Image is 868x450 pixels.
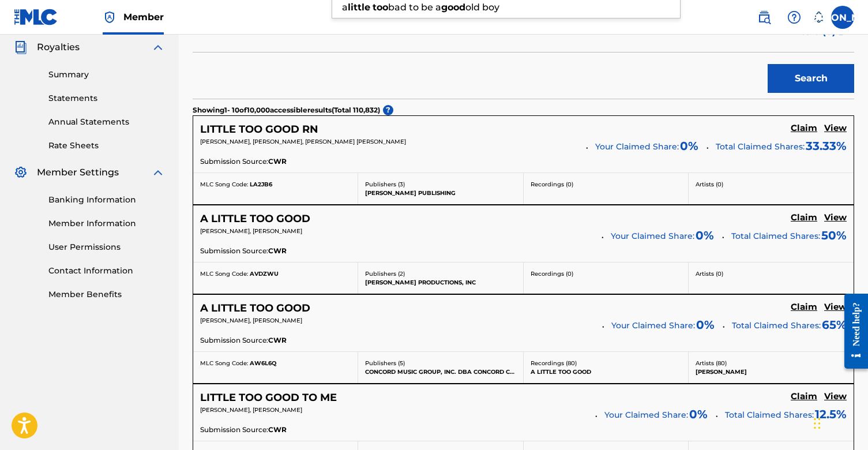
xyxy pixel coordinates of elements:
span: AW6L6Q [250,359,276,367]
p: Recordings ( 80 ) [531,359,681,367]
p: Recordings ( 0 ) [531,180,681,189]
button: Search [768,64,854,93]
span: 0 % [696,316,715,333]
a: Banking Information [48,194,165,206]
span: [PERSON_NAME], [PERSON_NAME] [200,227,302,235]
span: Submission Source: [200,425,268,435]
h5: Claim [791,391,817,402]
img: Top Rightsholder [103,10,117,24]
div: User Menu [831,6,854,29]
div: Drag [814,406,821,441]
span: [PERSON_NAME], [PERSON_NAME] [200,406,302,414]
a: Member Benefits [48,288,165,301]
p: Showing 1 - 10 of 10,000 accessible results (Total 110,832 ) [193,105,380,115]
span: Member Settings [37,166,119,179]
span: old boy [465,2,499,13]
h5: LITTLE TOO GOOD TO ME [200,391,337,404]
span: MLC Song Code: [200,359,248,367]
h5: Claim [791,123,817,134]
span: MLC Song Code: [200,181,248,188]
p: Artists ( 0 ) [696,180,847,189]
h5: View [824,391,847,402]
a: View [824,123,847,136]
strong: too [373,2,388,13]
iframe: Resource Center [836,284,868,379]
p: Artists ( 0 ) [696,269,847,278]
span: Total Claimed Shares: [732,320,821,331]
span: Total Claimed Shares: [725,410,814,420]
strong: good [441,2,465,13]
p: Publishers ( 5 ) [365,359,516,367]
a: Statements [48,92,165,104]
a: Rate Sheets [48,140,165,152]
p: Recordings ( 0 ) [531,269,681,278]
a: View [824,302,847,314]
a: User Permissions [48,241,165,253]
img: MLC Logo [14,9,58,25]
p: [PERSON_NAME] PRODUCTIONS, INC [365,278,516,287]
span: 0 % [689,406,708,423]
h5: View [824,302,847,313]
p: Publishers ( 3 ) [365,180,516,189]
span: CWR [268,335,287,346]
a: Summary [48,69,165,81]
h5: Claim [791,302,817,313]
img: expand [151,166,165,179]
h5: View [824,123,847,134]
span: [PERSON_NAME], [PERSON_NAME] [200,317,302,324]
p: A LITTLE TOO GOOD [531,367,681,376]
span: 50 % [821,227,847,244]
img: Royalties [14,40,28,54]
span: Total Claimed Shares: [731,231,820,241]
span: CWR [268,425,287,435]
p: Artists ( 80 ) [696,359,847,367]
h5: A LITTLE TOO GOOD [200,212,310,226]
div: Help [783,6,806,29]
span: bad to be a [388,2,441,13]
img: help [787,10,801,24]
span: Royalties [37,40,80,54]
a: View [824,212,847,225]
span: Member [123,10,164,24]
p: CONCORD MUSIC GROUP, INC. DBA CONCORD COPYRIGHTS [365,367,516,376]
p: [PERSON_NAME] PUBLISHING [365,189,516,197]
span: a [342,2,348,13]
span: [PERSON_NAME], [PERSON_NAME], [PERSON_NAME] [PERSON_NAME] [200,138,406,145]
iframe: Chat Widget [810,395,868,450]
a: Contact Information [48,265,165,277]
span: 0 % [696,227,714,244]
span: Total Claimed Shares: [716,141,805,152]
span: 33.33 % [806,137,847,155]
span: ? [383,105,393,115]
span: MLC Song Code: [200,270,248,277]
span: Your Claimed Share: [611,230,694,242]
img: expand [151,40,165,54]
span: Your Claimed Share: [604,409,688,421]
span: Your Claimed Share: [611,320,695,332]
span: Submission Source: [200,335,268,346]
span: Submission Source: [200,156,268,167]
h5: A LITTLE TOO GOOD [200,302,310,315]
span: Submission Source: [200,246,268,256]
strong: little [348,2,370,13]
h5: View [824,212,847,223]
span: Your Claimed Share: [595,141,679,153]
span: LA2JB6 [250,181,272,188]
span: CWR [268,156,287,167]
span: CWR [268,246,287,256]
h5: Claim [791,212,817,223]
span: 65 % [822,316,847,333]
p: [PERSON_NAME] [696,367,847,376]
a: Annual Statements [48,116,165,128]
h5: LITTLE TOO GOOD RN [200,123,318,136]
span: 0 % [680,137,698,155]
a: View [824,391,847,404]
span: AVDZWU [250,270,279,277]
a: Public Search [753,6,776,29]
p: Publishers ( 2 ) [365,269,516,278]
img: search [757,10,771,24]
img: Member Settings [14,166,28,179]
